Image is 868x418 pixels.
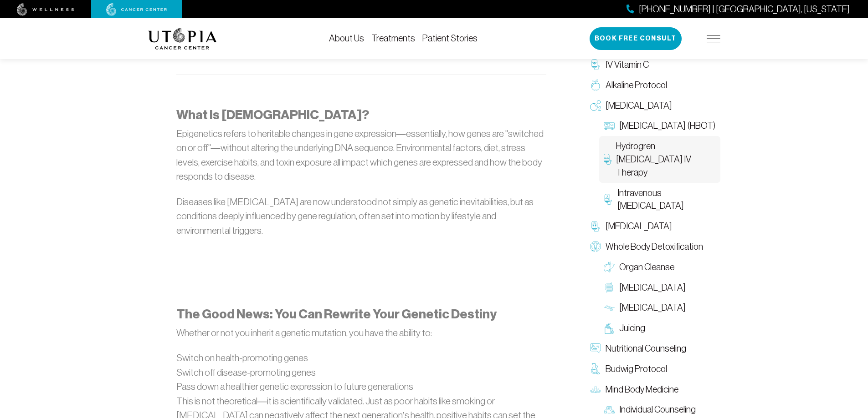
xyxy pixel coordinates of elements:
[586,55,720,75] a: IV Vitamin C
[619,403,696,416] span: Individual Counseling
[106,3,167,16] img: cancer center
[590,221,601,232] img: Chelation Therapy
[617,186,715,213] span: Intravenous [MEDICAL_DATA]
[586,338,720,359] a: Nutritional Counseling
[176,379,546,394] li: Pass down a healthier genetic expression to future generations
[148,28,217,50] img: logo
[590,80,601,91] img: Alkaline Protocol
[616,140,716,179] span: Hydrogren [MEDICAL_DATA] IV Therapy
[586,75,720,96] a: Alkaline Protocol
[586,359,720,379] a: Budwig Protocol
[604,282,615,293] img: Colon Therapy
[176,195,546,238] p: Diseases like [MEDICAL_DATA] are now understood not simply as genetic inevitabilities, but as con...
[599,297,720,318] a: [MEDICAL_DATA]
[599,277,720,298] a: [MEDICAL_DATA]
[707,35,720,42] img: icon-hamburger
[606,383,678,396] span: Mind Body Medicine
[606,342,686,355] span: Nutritional Counseling
[590,100,601,111] img: Oxygen Therapy
[422,33,478,43] a: Patient Stories
[176,365,546,380] li: Switch off disease-promoting genes
[590,363,601,374] img: Budwig Protocol
[590,27,682,50] button: Book Free Consult
[176,126,546,184] p: Epigenetics refers to heritable changes in gene expression—essentially, how genes are "switched o...
[604,121,615,131] img: Hyperbaric Oxygen Therapy (HBOT)
[590,343,601,354] img: Nutritional Counseling
[586,216,720,237] a: [MEDICAL_DATA]
[176,107,369,122] strong: What Is [DEMOGRAPHIC_DATA]?
[590,384,601,395] img: Mind Body Medicine
[599,257,720,277] a: Organ Cleanse
[586,379,720,400] a: Mind Body Medicine
[599,136,720,182] a: Hydrogren [MEDICAL_DATA] IV Therapy
[586,237,720,257] a: Whole Body Detoxification
[606,99,672,112] span: [MEDICAL_DATA]
[176,351,546,365] li: Switch on health-promoting genes
[604,154,611,165] img: Hydrogren Peroxide IV Therapy
[17,3,74,16] img: wellness
[619,301,686,314] span: [MEDICAL_DATA]
[604,323,615,334] img: Juicing
[176,326,546,340] p: Whether or not you inherit a genetic mutation, you have the ability to:
[590,241,601,252] img: Whole Body Detoxification
[604,262,615,272] img: Organ Cleanse
[604,302,615,313] img: Lymphatic Massage
[176,307,497,322] strong: The Good News: You Can Rewrite Your Genetic Destiny
[590,59,601,70] img: IV Vitamin C
[599,318,720,338] a: Juicing
[606,79,667,92] span: Alkaline Protocol
[606,58,649,71] span: IV Vitamin C
[586,96,720,116] a: [MEDICAL_DATA]
[604,404,615,415] img: Individual Counseling
[619,261,674,274] span: Organ Cleanse
[599,183,720,217] a: Intravenous [MEDICAL_DATA]
[606,363,667,376] span: Budwig Protocol
[639,3,850,16] span: [PHONE_NUMBER] | [GEOGRAPHIC_DATA], [US_STATE]
[619,119,715,132] span: [MEDICAL_DATA] (HBOT)
[606,220,672,233] span: [MEDICAL_DATA]
[329,33,364,43] a: About Us
[599,116,720,136] a: [MEDICAL_DATA] (HBOT)
[619,322,645,335] span: Juicing
[371,33,415,43] a: Treatments
[606,240,703,253] span: Whole Body Detoxification
[627,3,850,16] a: [PHONE_NUMBER] | [GEOGRAPHIC_DATA], [US_STATE]
[619,281,686,294] span: [MEDICAL_DATA]
[604,194,613,205] img: Intravenous Ozone Therapy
